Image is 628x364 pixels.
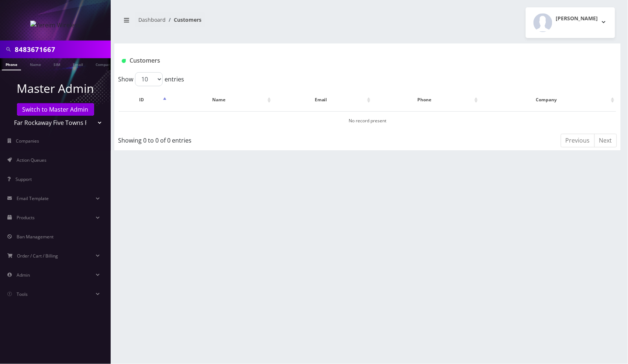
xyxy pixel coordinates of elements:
img: Yereim Wireless [30,21,81,29]
a: Company [92,58,117,70]
nav: breadcrumb [120,12,362,33]
a: Dashboard [138,16,166,23]
a: Next [594,134,617,147]
th: Phone: activate to sort column ascending [373,89,480,111]
span: Companies [16,138,39,144]
span: Tools [17,291,28,297]
th: Email: activate to sort column ascending [273,89,373,111]
select: Showentries [135,72,163,86]
th: ID: activate to sort column descending [119,89,168,111]
a: Previous [561,134,595,147]
span: Email Template [17,195,49,202]
span: Order / Cart / Billing [17,253,58,259]
th: Company: activate to sort column ascending [480,89,616,111]
span: Action Queues [17,157,46,163]
span: Admin [17,272,30,278]
span: Products [17,214,35,221]
a: Name [26,58,45,70]
li: Customers [166,16,201,24]
a: Email [69,58,87,70]
a: SIM [50,58,64,70]
div: Showing 0 to 0 of 0 entries [118,133,320,145]
label: Show entries [118,72,184,86]
a: Switch to Master Admin [17,103,94,116]
a: Phone [2,58,21,70]
button: [PERSON_NAME] [526,7,615,38]
span: Ban Management [17,234,54,240]
th: Name: activate to sort column ascending [169,89,273,111]
span: Support [15,176,32,182]
h2: [PERSON_NAME] [556,15,598,22]
h1: Customers [122,57,529,64]
td: No record present [119,111,616,130]
input: Search in Company [15,42,109,56]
